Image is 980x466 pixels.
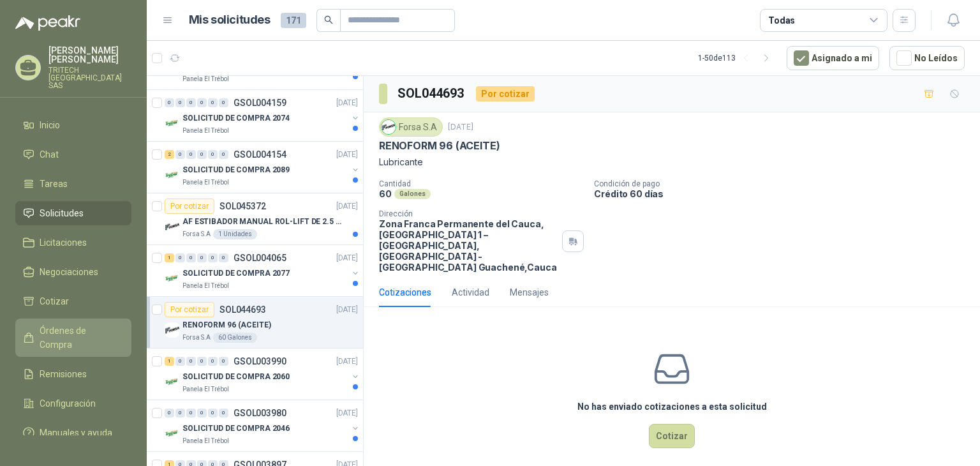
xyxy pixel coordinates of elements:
[186,253,196,262] div: 0
[165,250,360,291] a: 1 0 0 0 0 0 GSOL004065[DATE] Company LogoSOLICITUD DE COMPRA 2077Panela El Trébol
[197,98,207,107] div: 0
[189,11,271,29] h1: Mis solicitudes
[336,407,358,419] p: [DATE]
[40,147,59,162] span: Chat
[165,253,174,262] div: 1
[175,409,185,417] div: 0
[197,253,207,262] div: 0
[182,436,229,446] p: Panela El Trébol
[40,324,119,352] span: Órdenes de Compra
[197,150,207,159] div: 0
[165,150,174,159] div: 2
[594,179,975,188] p: Condición de pago
[182,216,341,228] p: AF ESTIBADOR MANUAL ROL-LIFT DE 2.5 TON
[197,409,207,417] div: 0
[40,118,60,132] span: Inicio
[698,48,776,68] div: 1 - 50 de 113
[336,149,358,161] p: [DATE]
[15,142,131,167] a: Chat
[234,357,286,366] p: GSOL003990
[448,121,473,133] p: [DATE]
[182,281,229,291] p: Panela El Trébol
[213,333,257,343] div: 60 Galones
[324,15,333,24] span: search
[147,193,363,245] a: Por cotizarSOL045372[DATE] Company LogoAF ESTIBADOR MANUAL ROL-LIFT DE 2.5 TONForsa S.A1 Unidades
[182,267,290,280] p: SOLICITUD DE COMPRA 2077
[219,98,228,107] div: 0
[15,319,131,357] a: Órdenes de Compra
[379,155,965,169] p: Lubricante
[147,297,363,349] a: Por cotizarSOL044693[DATE] Company LogoRENOFORM 96 (ACEITE)Forsa S.A60 Galones
[165,374,180,389] img: Company Logo
[186,98,196,107] div: 0
[336,304,358,316] p: [DATE]
[165,167,180,183] img: Company Logo
[510,285,549,299] div: Mensajes
[219,253,228,262] div: 0
[476,86,535,101] div: Por cotizar
[175,253,185,262] div: 0
[40,426,112,440] span: Manuales y ayuda
[452,285,489,299] div: Actividad
[175,98,185,107] div: 0
[281,13,306,28] span: 171
[165,322,180,338] img: Company Logo
[234,98,286,107] p: GSOL004159
[197,357,207,366] div: 0
[40,236,87,250] span: Licitaciones
[40,396,96,410] span: Configuración
[165,147,360,188] a: 2 0 0 0 0 0 GSOL004154[DATE] Company LogoSOLICITUD DE COMPRA 2089Panela El Trébol
[182,229,211,239] p: Forsa S.A
[768,13,795,27] div: Todas
[15,391,131,416] a: Configuración
[219,305,266,314] p: SOL044693
[219,409,228,417] div: 0
[182,423,290,435] p: SOLICITUD DE COMPRA 2046
[15,15,80,31] img: Logo peakr
[889,46,965,70] button: No Leídos
[787,46,879,70] button: Asignado a mi
[175,357,185,366] div: 0
[40,294,69,308] span: Cotizar
[186,357,196,366] div: 0
[165,98,174,107] div: 0
[219,202,266,211] p: SOL045372
[165,95,360,136] a: 0 0 0 0 0 0 GSOL004159[DATE] Company LogoSOLICITUD DE COMPRA 2074Panela El Trébol
[40,206,84,220] span: Solicitudes
[208,98,218,107] div: 0
[379,285,431,299] div: Cotizaciones
[208,357,218,366] div: 0
[397,84,466,103] h3: SOL044693
[165,116,180,131] img: Company Logo
[15,201,131,225] a: Solicitudes
[186,150,196,159] div: 0
[48,66,131,89] p: TRITECH [GEOGRAPHIC_DATA] SAS
[336,97,358,109] p: [DATE]
[165,219,180,234] img: Company Logo
[40,177,68,191] span: Tareas
[165,302,214,317] div: Por cotizar
[219,150,228,159] div: 0
[186,409,196,417] div: 0
[165,271,180,286] img: Company Logo
[182,371,290,383] p: SOLICITUD DE COMPRA 2060
[379,188,392,199] p: 60
[577,400,767,414] h3: No has enviado cotizaciones a esta solicitud
[15,362,131,386] a: Remisiones
[379,209,557,218] p: Dirección
[234,409,286,417] p: GSOL003980
[165,405,360,446] a: 0 0 0 0 0 0 GSOL003980[DATE] Company LogoSOLICITUD DE COMPRA 2046Panela El Trébol
[182,112,290,124] p: SOLICITUD DE COMPRA 2074
[649,424,695,448] button: Cotizar
[182,164,290,176] p: SOLICITUD DE COMPRA 2089
[336,356,358,368] p: [DATE]
[234,150,286,159] p: GSOL004154
[48,46,131,64] p: [PERSON_NAME] [PERSON_NAME]
[15,421,131,445] a: Manuales y ayuda
[213,229,257,239] div: 1 Unidades
[379,139,500,153] p: RENOFORM 96 (ACEITE)
[594,188,975,199] p: Crédito 60 días
[208,253,218,262] div: 0
[165,357,174,366] div: 1
[182,74,229,84] p: Panela El Trébol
